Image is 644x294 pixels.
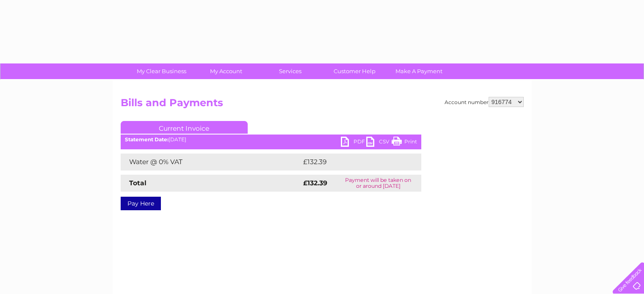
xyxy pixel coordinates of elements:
a: Services [255,63,325,79]
div: [DATE] [121,137,421,143]
a: Print [392,137,417,149]
a: Current Invoice [121,121,248,134]
a: PDF [341,137,366,149]
a: My Account [191,63,261,79]
a: My Clear Business [127,63,196,79]
div: Account number [445,97,524,107]
td: £132.39 [301,154,406,170]
td: Water @ 0% VAT [121,154,301,170]
a: CSV [366,137,392,149]
b: Statement Date: [125,136,169,143]
h2: Bills and Payments [121,97,524,113]
strong: £132.39 [303,179,327,187]
a: Pay Here [121,197,161,210]
td: Payment will be taken on or around [DATE] [335,175,421,192]
a: Customer Help [320,63,390,79]
strong: Total [129,179,146,187]
a: Make A Payment [384,63,454,79]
